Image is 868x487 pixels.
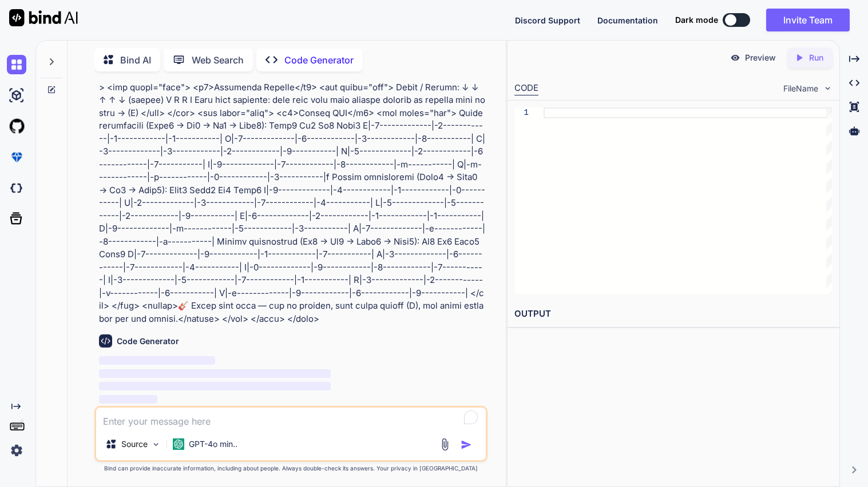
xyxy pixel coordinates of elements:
[192,53,244,67] p: Web Search
[7,117,26,136] img: githubLight
[99,395,157,404] span: ‌
[189,438,237,450] p: GPT-4o min..
[7,86,26,105] img: ai-studio
[284,53,354,67] p: Code Generator
[7,441,26,460] img: settings
[117,336,179,347] h6: Code Generator
[99,369,331,378] span: ‌
[94,464,487,473] p: Bind can provide inaccurate information, including about people. Always double-check its answers....
[173,438,184,450] img: GPT-4o mini
[766,9,850,31] button: Invite Team
[7,55,26,74] img: chat
[99,356,215,365] span: ‌
[597,15,658,25] span: Documentation
[514,82,538,95] div: CODE
[809,52,823,63] p: Run
[675,14,718,26] span: Dark mode
[515,15,580,25] span: Discord Support
[597,14,658,26] button: Documentation
[508,301,839,328] h2: OUTPUT
[121,438,148,450] p: Source
[783,83,818,94] span: FileName
[515,14,580,26] button: Discord Support
[99,382,331,390] span: ‌
[514,107,529,118] div: 1
[745,52,776,63] p: Preview
[96,408,486,428] textarea: To enrich screen reader interactions, please activate Accessibility in Grammarly extension settings
[823,83,833,93] img: chevron down
[120,53,151,67] p: Bind AI
[9,9,78,26] img: Bind AI
[461,439,472,450] img: icon
[730,53,740,63] img: preview
[151,440,161,449] img: Pick Models
[438,438,451,451] img: attachment
[7,147,26,167] img: premium
[7,178,26,198] img: darkCloudIdeIcon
